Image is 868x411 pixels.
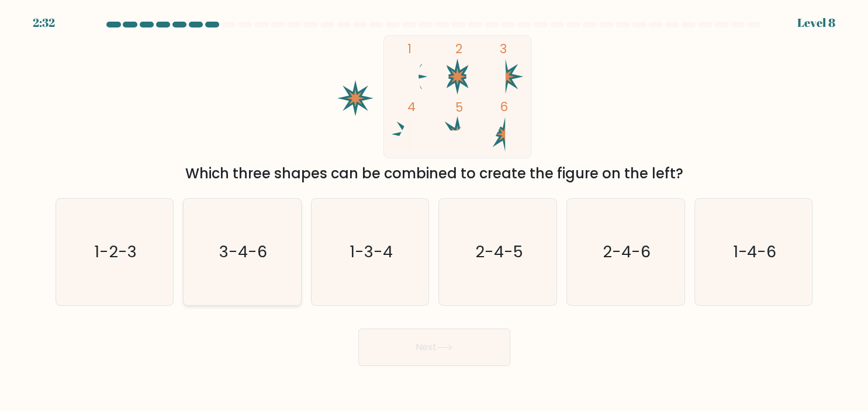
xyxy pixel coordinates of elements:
text: 1-2-3 [94,240,137,263]
tspan: 5 [455,98,463,116]
div: Level 8 [797,14,835,32]
text: 2-4-5 [475,240,523,263]
text: 3-4-6 [219,240,267,263]
tspan: 1 [407,40,411,58]
tspan: 3 [500,40,507,58]
tspan: 6 [500,98,508,116]
text: 1-4-6 [732,240,776,263]
div: 2:32 [33,14,55,32]
div: Which three shapes can be combined to create the figure on the left? [63,163,806,184]
tspan: 4 [407,98,416,116]
tspan: 2 [455,40,462,58]
text: 1-3-4 [350,240,393,263]
button: Next [358,329,510,366]
text: 2-4-6 [603,240,651,263]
